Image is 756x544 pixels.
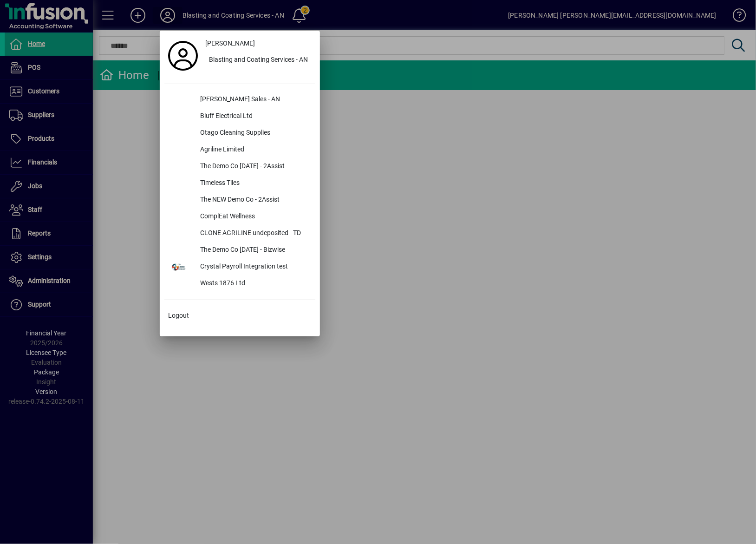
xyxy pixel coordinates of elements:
[193,108,315,125] div: Bluff Electrical Ltd
[164,209,315,225] button: ComplEat Wellness
[164,308,315,324] button: Logout
[193,158,315,175] div: The Demo Co [DATE] - 2Assist
[193,175,315,192] div: Timeless Tiles
[164,275,315,292] button: Wests 1876 Ltd
[164,125,315,142] button: Otago Cleaning Supplies
[193,92,315,108] div: [PERSON_NAME] Sales - AN
[164,158,315,175] button: The Demo Co [DATE] - 2Assist
[164,142,315,158] button: Agriline Limited
[193,275,315,292] div: Wests 1876 Ltd
[193,242,315,259] div: The Demo Co [DATE] - Bizwise
[193,225,315,242] div: CLONE AGRILINE undeposited - TD
[202,35,315,52] a: [PERSON_NAME]
[164,108,315,125] button: Bluff Electrical Ltd
[205,39,255,48] span: [PERSON_NAME]
[193,125,315,142] div: Otago Cleaning Supplies
[193,192,315,209] div: The NEW Demo Co - 2Assist
[164,225,315,242] button: CLONE AGRILINE undeposited - TD
[164,192,315,209] button: The NEW Demo Co - 2Assist
[164,175,315,192] button: Timeless Tiles
[193,259,315,275] div: Crystal Payroll Integration test
[193,142,315,158] div: Agriline Limited
[164,259,315,275] button: Crystal Payroll Integration test
[193,209,315,225] div: ComplEat Wellness
[164,242,315,259] button: The Demo Co [DATE] - Bizwise
[164,92,315,108] button: [PERSON_NAME] Sales - AN
[202,52,315,69] button: Blasting and Coating Services - AN
[168,311,189,321] span: Logout
[164,47,202,64] a: Profile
